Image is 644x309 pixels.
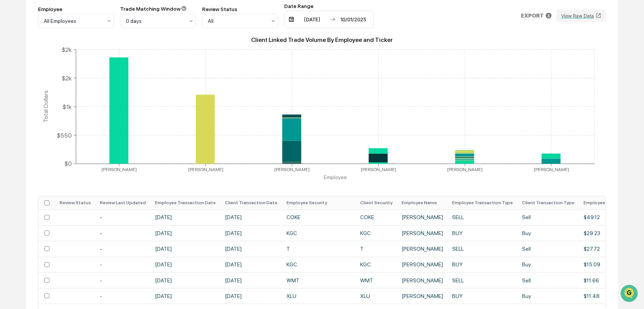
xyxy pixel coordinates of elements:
div: Trade Matching Window [120,6,196,12]
td: KGC [282,257,356,272]
td: - [95,257,150,272]
div: Review Status [202,6,278,12]
td: T [282,241,356,256]
tspan: [PERSON_NAME] [447,167,483,172]
td: [PERSON_NAME] [397,241,448,256]
a: 🔎Data Lookup [5,107,51,121]
td: Buy [517,288,579,304]
td: - [95,210,150,225]
td: KGC [282,225,356,241]
p: EXPORT [521,13,544,19]
td: [DATE] [150,241,220,256]
th: Review Last Updated [95,196,150,210]
td: - [95,241,150,256]
td: COKE [282,210,356,225]
tspan: [PERSON_NAME] [188,167,223,172]
td: SELL [448,210,517,225]
th: Employee Security [282,196,356,210]
p: How can we help? [8,16,138,28]
td: XLU [356,288,397,304]
td: [PERSON_NAME] [397,257,448,272]
tspan: $1k [62,103,72,110]
td: WMT [282,272,356,288]
td: BUY [448,257,517,272]
td: KGC [356,225,397,241]
td: [PERSON_NAME] [397,225,448,241]
td: [PERSON_NAME] [397,210,448,225]
td: - [95,272,150,288]
div: [DATE] [296,16,328,22]
td: SELL [448,272,517,288]
td: [DATE] [220,288,282,304]
th: Employee Transaction Type [448,196,517,210]
td: Sell [517,272,579,288]
th: Employee Transaction Date [150,196,220,210]
td: Buy [517,225,579,241]
td: [DATE] [150,272,220,288]
td: $15.09 [579,257,642,272]
th: Employee Name [397,196,448,210]
div: We're available if you need us! [26,66,96,72]
td: - [95,225,150,241]
td: Sell [517,241,579,256]
iframe: Open customer support [620,284,640,304]
tspan: $0 [64,160,72,167]
td: [PERSON_NAME] [397,272,448,288]
th: Review Status [55,196,95,210]
div: 🔎 [8,111,14,117]
a: 🗄️Attestations [52,93,97,107]
th: Employee Trade Amount [579,196,642,210]
td: SELL [448,241,517,256]
td: $27.72 [579,241,642,256]
td: $49.12 [579,210,642,225]
td: [PERSON_NAME] [397,288,448,304]
a: 🖐️Preclearance [5,93,52,107]
td: [DATE] [150,257,220,272]
button: Start new chat [129,61,138,70]
div: 10/01/2025 [337,16,370,22]
tspan: [PERSON_NAME] [534,167,569,172]
a: View Raw Data [557,10,606,22]
td: [DATE] [220,272,282,288]
a: Powered byPylon [54,129,92,135]
tspan: [PERSON_NAME] [274,167,310,172]
td: [DATE] [220,241,282,256]
div: Date Range [284,3,374,9]
th: Client Security [356,196,397,210]
td: - [95,288,150,304]
tspan: $2k [62,46,72,53]
td: [DATE] [150,210,220,225]
td: BUY [448,288,517,304]
tspan: Total Dollars [42,90,49,123]
tspan: $550 [57,131,72,139]
td: $29.23 [579,225,642,241]
img: arrow right [330,16,336,22]
td: [DATE] [220,225,282,241]
td: WMT [356,272,397,288]
span: Pylon [76,129,92,135]
tspan: [PERSON_NAME] [101,167,137,172]
img: calendar [288,16,294,22]
td: [DATE] [220,257,282,272]
td: BUY [448,225,517,241]
td: COKE [356,210,397,225]
td: XLU [282,288,356,304]
td: [DATE] [150,288,220,304]
td: Buy [517,257,579,272]
td: Sell [517,210,579,225]
td: [DATE] [220,210,282,225]
td: T [356,241,397,256]
td: [DATE] [150,225,220,241]
div: Start new chat [26,58,125,66]
div: Employee [38,6,114,12]
div: 🗄️ [55,97,61,103]
span: Attestations [63,96,94,104]
text: Client Linked Trade Volume By Employee and Ticker [251,36,393,43]
th: Client Transaction Date [220,196,282,210]
tspan: Employee [324,174,347,180]
span: Data Lookup [15,110,48,118]
tspan: $2k [62,74,72,82]
img: 1746055101610-c473b297-6a78-478c-a979-82029cc54cd1 [8,58,21,72]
